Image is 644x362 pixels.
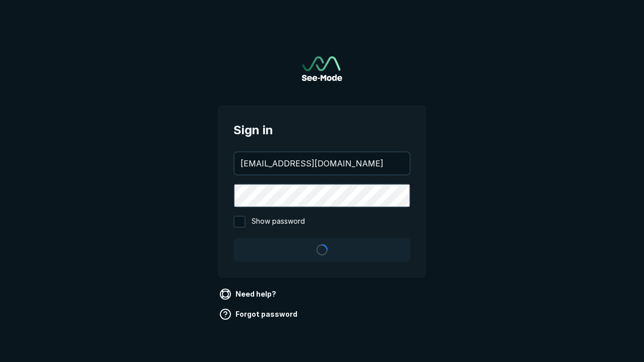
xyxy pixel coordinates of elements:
a: Need help? [217,286,280,302]
input: your@email.com [234,152,410,174]
a: Go to sign in [302,56,342,81]
img: See-Mode Logo [302,56,342,81]
span: Sign in [233,121,411,139]
span: Show password [252,216,305,228]
a: Forgot password [217,306,301,322]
